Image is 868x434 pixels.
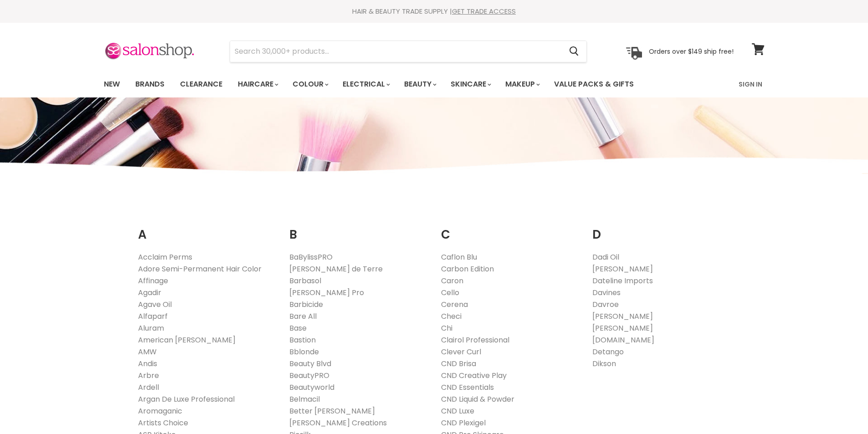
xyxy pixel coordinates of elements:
[138,394,235,404] a: Argan De Luxe Professional
[592,311,653,322] a: [PERSON_NAME]
[592,347,624,357] a: Detango
[230,41,562,62] input: Search
[441,299,468,310] a: Cerena
[452,6,516,16] a: GET TRADE ACCESS
[592,299,619,310] a: Davroe
[286,75,334,94] a: Colour
[138,418,188,428] a: Artists Choice
[289,370,329,381] a: BeautyPRO
[441,287,459,298] a: Cello
[289,394,320,404] a: Belmacil
[97,71,687,97] ul: Main menu
[733,75,768,94] a: Sign In
[592,335,654,345] a: [DOMAIN_NAME]
[441,370,507,381] a: CND Creative Play
[138,323,164,333] a: Aluram
[441,406,474,416] a: CND Luxe
[592,252,619,262] a: Dadi Oil
[289,287,364,298] a: [PERSON_NAME] Pro
[441,335,509,345] a: Clairol Professional
[336,75,395,94] a: Electrical
[592,276,653,286] a: Dateline Imports
[92,71,776,97] nav: Main
[128,75,171,94] a: Brands
[289,418,387,428] a: [PERSON_NAME] Creations
[138,335,236,345] a: American [PERSON_NAME]
[592,287,621,298] a: Davines
[289,252,333,262] a: BaBylissPRO
[397,75,442,94] a: Beauty
[649,47,734,55] p: Orders over $149 ship free!
[173,75,229,94] a: Clearance
[592,214,730,244] h2: D
[289,214,427,244] h2: B
[441,394,514,404] a: CND Liquid & Powder
[498,75,545,94] a: Makeup
[231,75,284,94] a: Haircare
[289,358,331,369] a: Beauty Blvd
[441,382,494,393] a: CND Essentials
[138,264,262,274] a: Adore Semi-Permanent Hair Color
[592,358,616,369] a: Dikson
[289,323,307,333] a: Base
[289,299,323,310] a: Barbicide
[138,214,276,244] h2: A
[230,41,587,62] form: Product
[138,287,161,298] a: Agadir
[289,347,319,357] a: Bblonde
[547,75,641,94] a: Value Packs & Gifts
[441,276,463,286] a: Caron
[441,418,486,428] a: CND Plexigel
[138,252,192,262] a: Acclaim Perms
[138,347,157,357] a: AMW
[289,276,321,286] a: Barbasol
[138,358,157,369] a: Andis
[138,299,172,310] a: Agave Oil
[441,252,477,262] a: Caflon Blu
[289,382,334,393] a: Beautyworld
[444,75,497,94] a: Skincare
[289,335,316,345] a: Bastion
[289,406,375,416] a: Better [PERSON_NAME]
[138,276,168,286] a: Affinage
[592,264,653,274] a: [PERSON_NAME]
[138,406,182,416] a: Aromaganic
[97,75,127,94] a: New
[289,311,317,322] a: Bare All
[441,358,476,369] a: CND Brisa
[289,264,383,274] a: [PERSON_NAME] de Terre
[138,370,159,381] a: Arbre
[562,41,586,62] button: Search
[441,347,481,357] a: Clever Curl
[441,264,494,274] a: Carbon Edition
[441,323,452,333] a: Chi
[441,214,579,244] h2: C
[441,311,462,322] a: Checi
[592,323,653,333] a: [PERSON_NAME]
[92,7,776,16] div: HAIR & BEAUTY TRADE SUPPLY |
[138,382,159,393] a: Ardell
[138,311,168,322] a: Alfaparf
